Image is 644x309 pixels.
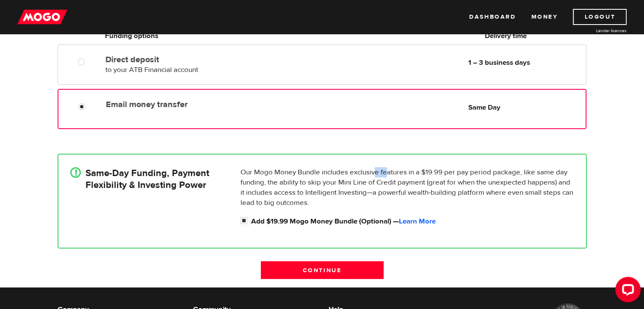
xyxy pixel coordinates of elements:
[563,28,627,34] a: Lender licences
[608,273,644,309] iframe: LiveChat chat widget
[531,9,558,25] a: Money
[468,58,530,67] b: 1 – 3 business days
[105,65,198,74] span: to your ATB Financial account
[240,216,251,227] input: Add $19.99 Mogo Money Bundle (Optional) &mdash; <a id="loan_application_mini_bundle_learn_more" h...
[469,9,516,25] a: Dashboard
[105,31,300,41] h6: Funding options
[399,217,436,226] a: Learn More
[468,103,500,112] b: Same Day
[70,167,81,178] div: !
[105,55,300,65] label: Direct deposit
[86,167,209,191] h4: Same-Day Funding, Payment Flexibility & Investing Power
[106,99,300,110] label: Email money transfer
[17,9,67,25] img: mogo_logo-11ee424be714fa7cbb0f0f49df9e16ec.png
[261,261,384,279] input: Continue
[428,31,583,41] h6: Delivery time
[240,167,574,208] p: Our Mogo Money Bundle includes exclusive features in a $19.99 per pay period package, like same d...
[573,9,627,25] a: Logout
[251,216,574,226] label: Add $19.99 Mogo Money Bundle (Optional) —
